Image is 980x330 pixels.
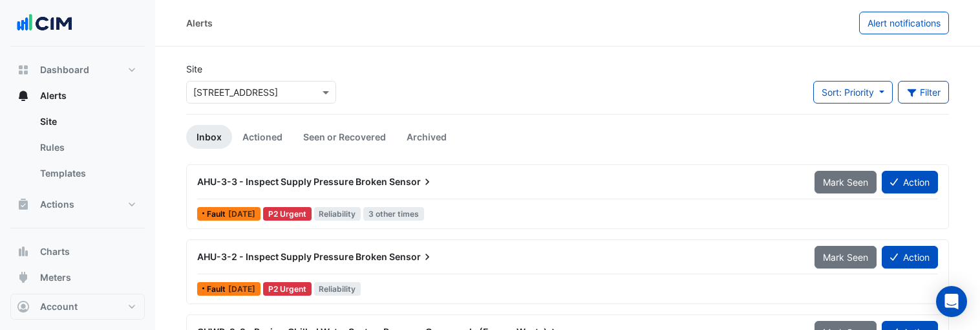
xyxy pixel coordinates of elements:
label: Site [186,62,202,76]
span: Mark Seen [823,177,868,188]
div: Alerts [186,16,213,30]
span: Charts [40,245,70,258]
a: Rules [30,135,145,160]
button: Mark Seen [815,246,877,269]
button: Indoor Env [10,291,145,316]
button: Actions [10,192,145,217]
span: Dashboard [40,63,89,76]
button: Charts [10,239,145,265]
span: Wed 27-Aug-2025 14:30 AEST [228,284,255,294]
a: Actioned [232,125,293,149]
a: Site [30,109,145,135]
button: Account [10,294,145,320]
span: Alert notifications [868,17,941,28]
app-icon: Alerts [17,89,30,102]
button: Alert notifications [859,12,949,34]
span: Reliability [314,207,361,221]
span: AHU-3-3 - Inspect Supply Pressure Broken [197,176,387,187]
a: Seen or Recovered [293,125,396,149]
div: Alerts [10,109,145,192]
button: Action [882,246,938,269]
app-icon: Actions [17,198,30,211]
span: Sort: Priority [822,87,874,98]
span: Actions [40,198,74,211]
img: Company Logo [16,10,74,36]
button: Mark Seen [815,171,877,193]
button: Meters [10,265,145,291]
a: Templates [30,160,145,186]
span: AHU-3-2 - Inspect Supply Pressure Broken [197,251,387,262]
button: Alerts [10,83,145,109]
span: Meters [40,271,71,284]
app-icon: Dashboard [17,63,30,76]
span: Fault [207,210,228,218]
a: Inbox [186,125,232,149]
span: Sensor [389,175,434,188]
button: Filter [898,81,950,104]
div: P2 Urgent [263,282,312,296]
span: 3 other times [363,207,424,221]
button: Dashboard [10,57,145,83]
span: Reliability [314,282,361,296]
button: Action [882,171,938,193]
span: Wed 27-Aug-2025 14:45 AEST [228,209,255,219]
span: Alerts [40,89,67,102]
a: Archived [396,125,457,149]
span: Mark Seen [823,252,868,263]
span: Account [40,300,78,313]
div: Open Intercom Messenger [936,286,967,317]
app-icon: Meters [17,271,30,284]
app-icon: Charts [17,245,30,258]
div: P2 Urgent [263,207,312,221]
button: Sort: Priority [813,81,893,104]
span: Sensor [389,250,434,263]
span: Fault [207,285,228,293]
